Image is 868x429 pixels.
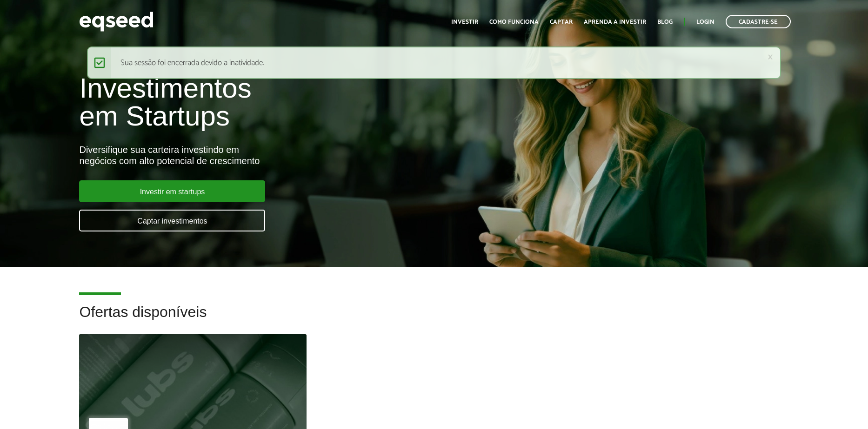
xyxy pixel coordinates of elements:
img: EqSeed [79,9,154,34]
a: Cadastre-se [726,15,791,28]
a: Investir em startups [79,180,265,202]
a: Blog [657,19,673,25]
a: Captar investimentos [79,210,265,231]
a: Aprenda a investir [584,19,646,25]
a: Como funciona [489,19,539,25]
a: Login [696,19,714,25]
h2: Ofertas disponíveis [79,304,788,334]
div: Sua sessão foi encerrada devido a inatividade. [87,46,781,79]
a: Captar [550,19,573,25]
a: × [768,52,773,62]
div: Diversifique sua carteira investindo em negócios com alto potencial de crescimento [79,144,499,166]
h1: Investimentos em Startups [79,74,499,130]
a: Investir [451,19,478,25]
